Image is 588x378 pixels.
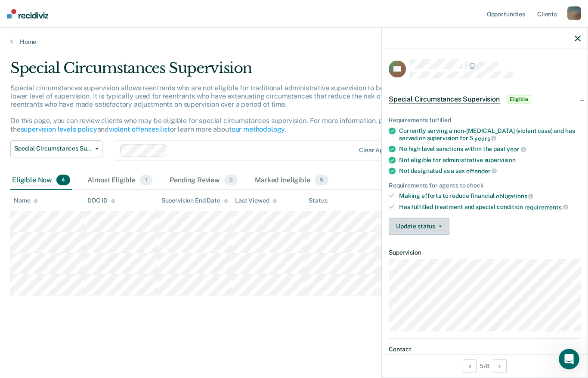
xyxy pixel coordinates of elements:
[10,59,452,84] div: Special Circumstances Supervision
[567,6,581,20] div: i
[389,95,500,104] span: Special Circumstances Supervision
[109,125,170,133] a: violent offenses list
[309,197,327,204] div: Status
[56,175,70,186] span: 4
[235,197,277,204] div: Last Viewed
[496,193,533,200] span: obligations
[389,218,449,235] button: Update status
[140,175,152,186] span: 1
[399,145,581,153] div: No high level sanctions within the past
[466,167,497,174] span: offender
[315,175,328,186] span: 5
[10,38,578,46] a: Home
[507,146,526,153] span: year
[463,359,477,373] button: Previous Opportunity
[168,171,239,190] div: Pending Review
[382,354,588,377] div: 5 / 8
[389,346,581,353] dt: Contact
[14,197,38,204] div: Name
[14,145,92,152] span: Special Circumstances Supervision
[399,203,581,211] div: Has fulfilled treatment and special condition
[232,125,285,133] a: our methodology
[389,249,581,256] dt: Supervision
[524,203,568,210] span: requirements
[10,84,433,133] p: Special circumstances supervision allows reentrants who are not eligible for traditional administ...
[507,95,531,104] span: Eligible
[474,135,496,141] span: years
[493,359,507,373] button: Next Opportunity
[86,171,154,190] div: Almost Eligible
[161,197,228,204] div: Supervision End Date
[484,157,516,163] span: supervision
[399,157,581,164] div: Not eligible for administrative
[10,171,72,190] div: Eligible Now
[389,181,581,189] div: Requirements for agents to check
[389,117,581,124] div: Requirements fulfilled
[399,167,581,175] div: Not designated as a sex
[87,197,115,204] div: DOC ID
[382,86,588,113] div: Special Circumstances SupervisionEligible
[224,175,238,186] span: 0
[399,127,581,142] div: Currently serving a non-[MEDICAL_DATA] (violent case) and has served on supervision for 5
[7,9,48,18] img: Recidiviz
[559,349,579,369] iframe: Intercom live chat
[359,147,396,154] div: Clear agents
[21,125,97,133] a: supervision levels policy
[253,171,330,190] div: Marked Ineligible
[399,192,581,200] div: Making efforts to reduce financial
